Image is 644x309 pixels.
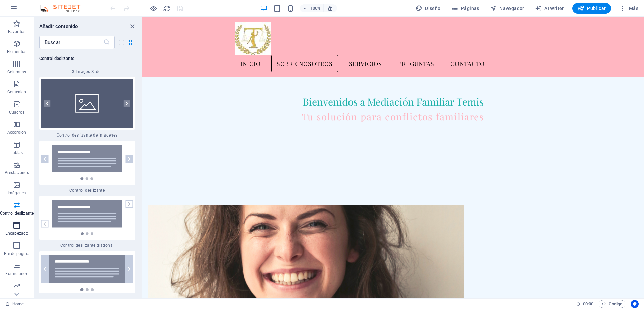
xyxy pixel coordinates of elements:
[4,251,29,256] p: Pie de página
[310,4,321,12] h6: 100%
[128,22,136,30] button: close panel
[3,66,36,71] span: Regístrate ahora
[39,22,78,30] h6: Añadir contenido
[5,271,28,276] p: Formularios
[578,5,606,12] span: Publicar
[413,3,443,14] div: Diseño (Ctrl+Alt+Y)
[619,5,638,12] span: Más
[416,5,441,12] span: Diseño
[41,255,133,291] img: slider-full-height.svg
[490,5,524,12] span: Navegador
[28,84,78,89] span: Regístrate con Facebook
[449,3,482,14] button: Páginas
[39,69,135,74] span: 3 Images Slider
[5,231,28,236] p: Encabezado
[3,84,28,89] img: Facebook
[41,200,133,235] img: slider-diagonal.svg
[39,196,135,248] div: Control deslizante diagonal
[3,263,19,269] img: arrow
[62,42,82,47] span: cashback
[41,79,133,128] img: image-slider.svg
[3,99,19,104] img: Apple
[535,5,564,12] span: AI Writer
[39,141,135,193] div: Control deslizante
[413,3,443,14] button: Diseño
[532,3,567,14] button: AI Writer
[588,301,589,306] span: :
[5,170,29,176] p: Prestaciones
[583,300,593,308] span: 00 00
[599,300,625,308] button: Código
[572,3,611,14] button: Publicar
[39,243,135,248] span: Control deslizante diagonal
[327,5,333,11] i: Al redimensionar, ajustar el nivel de zoom automáticamente para ajustarse al dispositivo elegido.
[631,300,639,308] button: Usercentrics
[487,3,527,14] button: Navegador
[39,54,135,63] h6: Control deslizante
[3,54,29,59] span: Iniciar sesión
[7,69,26,75] p: Columnas
[39,36,103,49] input: Buscar
[39,188,135,193] span: Control deslizante
[3,43,26,48] span: Ver ahorros
[8,190,26,196] p: Imágenes
[41,145,133,180] img: slider.svg
[19,91,61,96] span: Regístrate con Email
[19,195,34,201] img: logo
[7,130,26,135] p: Accordion
[163,5,171,12] i: Volver a cargar página
[576,300,594,308] h6: Tiempo de la sesión
[9,110,25,115] p: Cuadros
[39,4,89,12] img: Editor Logo
[7,89,26,95] p: Contenido
[149,4,157,12] button: Haz clic para salir del modo de previsualización y seguir editando
[128,38,136,46] button: grid-view
[39,132,135,138] span: Control deslizante de imágenes
[39,77,135,138] div: Control deslizante de imágenes
[7,49,26,54] p: Elementos
[3,76,22,82] img: Google
[602,300,622,308] span: Código
[117,38,125,46] button: list-view
[5,300,24,308] a: Haz clic para cancelar la selección y doble clic para abrir páginas
[163,4,171,12] button: reload
[451,5,479,12] span: Páginas
[3,54,36,59] span: Regístrate ahora
[8,29,25,34] p: Favoritos
[19,99,61,104] span: Regístrate con Apple
[300,4,324,12] button: 100%
[11,150,23,155] p: Tablas
[3,91,19,96] img: Email
[22,76,67,81] span: Regístrate con Google
[616,3,641,14] button: Más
